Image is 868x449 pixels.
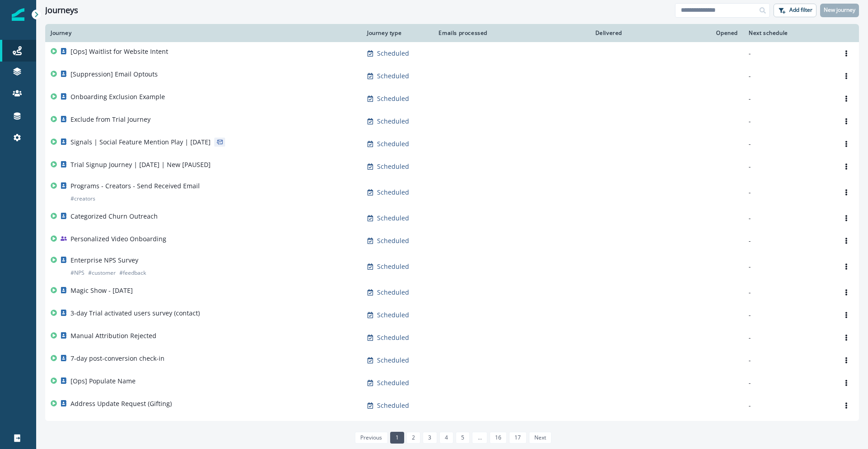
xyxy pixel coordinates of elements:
button: Options [839,260,854,273]
p: Categorized Churn Outreach [71,212,158,221]
p: Manual Attribution Rejected [71,331,156,340]
a: Page 4 [439,432,453,444]
p: - [749,401,828,410]
p: 7-day post-conversion check-in [71,354,165,363]
p: - [749,94,828,103]
p: Scheduled [377,188,409,197]
p: - [749,188,828,197]
p: [Suppression] Email Optouts [71,70,158,79]
p: # customer [88,268,116,277]
a: Page 2 [406,432,420,444]
p: - [749,117,828,126]
p: Personalized Video Onboarding [71,234,166,244]
div: Journey type [367,29,424,37]
p: Scheduled [377,262,409,271]
a: 3-day Trial activated users survey (contact)Scheduled--Options [45,304,859,326]
p: Address Update Request (Gifting) [71,399,172,408]
p: # NPS [71,268,85,277]
a: Unbooked Pros Call OfferingScheduled--Options [45,417,859,439]
button: Options [839,211,854,225]
button: Options [839,376,854,390]
button: Options [839,92,854,105]
p: Scheduled [377,94,409,103]
button: Options [839,137,854,151]
p: - [749,162,828,171]
p: Scheduled [377,214,409,223]
p: Scheduled [377,356,409,365]
button: Options [839,47,854,60]
button: Options [839,186,854,199]
p: Scheduled [377,49,409,58]
p: - [749,236,828,245]
a: Page 5 [456,432,470,444]
div: Emails processed [435,29,487,37]
a: [Ops] Populate NameScheduled--Options [45,372,859,394]
p: Trial Signup Journey | [DATE] | New [PAUSED] [71,160,211,169]
p: - [749,262,828,271]
button: Options [839,234,854,248]
p: 3-day Trial activated users survey (contact) [71,309,200,318]
button: Options [839,353,854,367]
a: Personalized Video OnboardingScheduled--Options [45,229,859,252]
a: Onboarding Exclusion ExampleScheduled--Options [45,87,859,110]
a: Trial Signup Journey | [DATE] | New [PAUSED]Scheduled--Options [45,155,859,178]
a: Next page [529,432,552,444]
h1: Journeys [45,5,78,15]
p: Add filter [789,7,812,13]
p: Magic Show - [DATE] [71,286,133,295]
div: Delivered [498,29,622,37]
p: - [749,310,828,320]
button: Options [839,286,854,299]
a: Manual Attribution RejectedScheduled--Options [45,326,859,349]
a: Magic Show - [DATE]Scheduled--Options [45,281,859,304]
p: - [749,214,828,223]
a: Signals | Social Feature Mention Play | [DATE]Scheduled--Options [45,133,859,155]
p: Scheduled [377,310,409,320]
p: - [749,288,828,297]
p: Onboarding Exclusion Example [71,92,165,101]
button: Options [839,115,854,128]
a: Jump forward [472,432,487,444]
div: Next schedule [749,29,828,37]
p: Scheduled [377,333,409,342]
p: [Ops] Populate Name [71,377,136,386]
button: Options [839,399,854,412]
p: - [749,49,828,58]
p: Scheduled [377,401,409,410]
p: Scheduled [377,72,409,81]
div: Journey [51,29,356,37]
img: Inflection [12,8,24,21]
p: - [749,356,828,365]
div: Opened [633,29,738,37]
p: Scheduled [377,288,409,297]
button: Options [839,331,854,344]
button: Options [839,308,854,322]
button: New journey [820,4,859,17]
p: - [749,333,828,342]
a: Programs - Creators - Send Received Email#creatorsScheduled--Options [45,178,859,207]
button: Options [839,160,854,173]
p: Enterprise NPS Survey [71,256,138,265]
p: - [749,139,828,148]
a: [Suppression] Email OptoutsScheduled--Options [45,65,859,87]
p: New journey [824,7,855,13]
p: Scheduled [377,236,409,245]
p: Scheduled [377,162,409,171]
a: 7-day post-conversion check-inScheduled--Options [45,349,859,372]
p: Exclude from Trial Journey [71,115,151,124]
a: Page 1 is your current page [390,432,404,444]
p: - [749,72,828,81]
p: # creators [71,194,95,203]
a: Page 3 [423,432,437,444]
a: Address Update Request (Gifting)Scheduled--Options [45,394,859,417]
a: Exclude from Trial JourneyScheduled--Options [45,110,859,133]
p: - [749,378,828,387]
p: Scheduled [377,117,409,126]
ul: Pagination [353,432,552,444]
a: Enterprise NPS Survey#NPS#customer#feedbackScheduled--Options [45,252,859,281]
a: Page 17 [509,432,526,444]
p: Scheduled [377,139,409,148]
p: Programs - Creators - Send Received Email [71,182,200,191]
button: Add filter [774,4,816,17]
a: Page 16 [490,432,507,444]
